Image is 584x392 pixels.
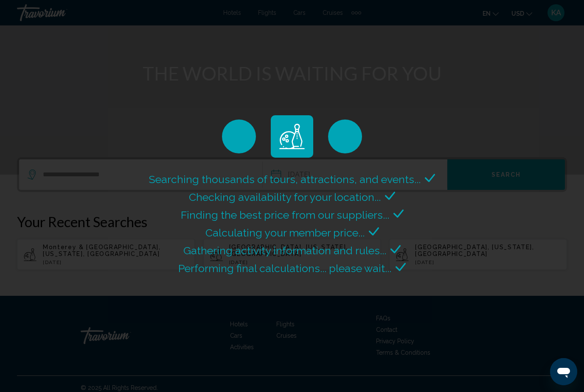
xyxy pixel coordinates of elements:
span: Finding the best price from our suppliers... [181,209,389,221]
span: Searching thousands of tours, attractions, and events... [149,173,421,186]
span: Checking availability for your location... [189,191,381,203]
span: Calculating your member price... [205,226,365,239]
span: Gathering activity information and rules... [183,244,386,257]
span: Performing final calculations... please wait... [178,262,391,275]
iframe: Кнопка запуска окна обмена сообщениями [550,358,577,385]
